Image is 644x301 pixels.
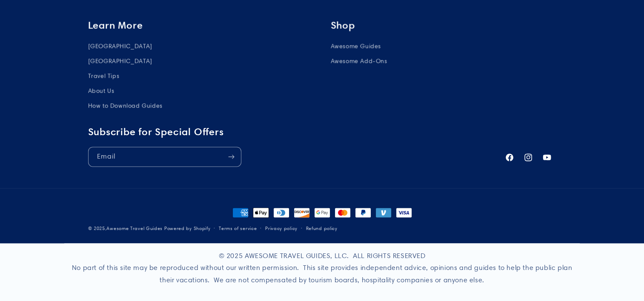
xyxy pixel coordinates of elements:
a: How to Download Guides [88,98,163,113]
h2: Subscribe for Special Offers [88,126,496,138]
a: Awesome Guides [331,41,381,54]
a: Awesome Travel Guides [106,225,163,231]
a: Powered by Shopify [164,225,211,231]
h2: Learn More [88,19,314,31]
a: Refund policy [306,224,338,233]
a: Terms of service [219,224,257,233]
a: About Us [88,83,114,98]
a: Privacy policy [265,224,298,233]
a: [GEOGRAPHIC_DATA] [88,41,152,54]
button: Subscribe [222,147,241,167]
a: Awesome Add-Ons [331,54,387,68]
a: [GEOGRAPHIC_DATA] [88,54,152,68]
h2: Shop [331,19,556,31]
small: © 2025, [88,225,163,231]
a: Travel Tips [88,68,120,83]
